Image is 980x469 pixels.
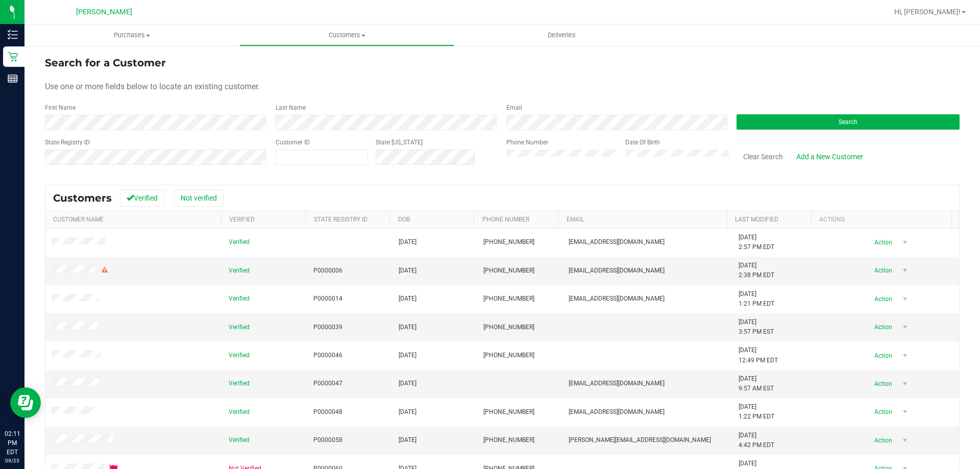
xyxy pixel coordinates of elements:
[739,345,778,365] span: [DATE] 12:49 PM EDT
[506,138,548,147] label: Phone Number
[399,351,416,360] span: [DATE]
[454,24,669,46] a: Deliveries
[739,233,774,252] span: [DATE] 2:57 PM EDT
[506,103,522,112] label: Email
[483,435,534,445] span: [PHONE_NUMBER]
[313,407,342,417] span: P0000048
[865,320,898,334] span: Action
[53,216,104,223] a: Customer Name
[8,52,18,62] inline-svg: Retail
[569,435,711,445] span: [PERSON_NAME][EMAIL_ADDRESS][DOMAIN_NAME]
[894,8,961,16] span: Hi, [PERSON_NAME]!
[483,351,534,360] span: [PHONE_NUMBER]
[898,263,911,278] span: select
[120,189,164,207] button: Verified
[569,379,665,388] span: [EMAIL_ADDRESS][DOMAIN_NAME]
[313,294,342,304] span: P0000014
[229,216,255,223] a: Verified
[865,377,898,391] span: Action
[737,114,960,130] button: Search
[399,323,416,332] span: [DATE]
[898,405,911,419] span: select
[865,292,898,306] span: Action
[483,266,534,276] span: [PHONE_NUMBER]
[399,407,416,417] span: [DATE]
[739,289,774,309] span: [DATE] 1:21 PM EDT
[398,216,410,223] a: DOB
[313,351,342,360] span: P0000046
[482,216,529,223] a: Phone Number
[174,189,224,207] button: Not verified
[739,261,774,280] span: [DATE] 2:38 PM EDT
[276,103,306,112] label: Last Name
[5,429,20,457] p: 02:11 PM EDT
[898,320,911,334] span: select
[569,266,665,276] span: [EMAIL_ADDRESS][DOMAIN_NAME]
[8,73,18,84] inline-svg: Reports
[898,292,911,306] span: select
[45,138,90,147] label: State Registry ID
[898,235,911,250] span: select
[10,387,41,418] iframe: Resource center
[399,294,416,304] span: [DATE]
[399,379,416,388] span: [DATE]
[276,138,310,147] label: Customer ID
[229,323,250,332] span: Verified
[865,235,898,250] span: Action
[5,457,20,464] p: 09/23
[239,24,454,46] a: Customers
[24,31,239,40] span: Purchases
[229,266,250,276] span: Verified
[229,379,250,388] span: Verified
[865,349,898,363] span: Action
[229,407,250,417] span: Verified
[45,82,260,91] span: Use one or more fields below to locate an existing customer.
[534,31,590,40] span: Deliveries
[53,192,112,204] span: Customers
[45,57,166,69] span: Search for a Customer
[569,294,665,304] span: [EMAIL_ADDRESS][DOMAIN_NAME]
[483,323,534,332] span: [PHONE_NUMBER]
[739,402,774,422] span: [DATE] 1:22 PM EDT
[898,433,911,448] span: select
[399,237,416,247] span: [DATE]
[865,433,898,448] span: Action
[45,103,76,112] label: First Name
[399,435,416,445] span: [DATE]
[229,351,250,360] span: Verified
[819,216,948,223] div: Actions
[314,216,367,223] a: State Registry Id
[739,317,774,337] span: [DATE] 3:57 PM EST
[567,216,584,223] a: Email
[483,407,534,417] span: [PHONE_NUMBER]
[313,323,342,332] span: P0000039
[229,294,250,304] span: Verified
[739,431,774,450] span: [DATE] 4:42 PM EDT
[569,237,665,247] span: [EMAIL_ADDRESS][DOMAIN_NAME]
[625,138,660,147] label: Date Of Birth
[8,30,18,40] inline-svg: Inventory
[399,266,416,276] span: [DATE]
[865,263,898,278] span: Action
[839,118,857,126] span: Search
[76,8,132,16] span: [PERSON_NAME]
[313,435,342,445] span: P0000058
[24,24,239,46] a: Purchases
[313,379,342,388] span: P0000047
[376,138,423,147] label: State [US_STATE]
[313,266,342,276] span: P0000006
[737,148,790,165] button: Clear Search
[898,377,911,391] span: select
[865,405,898,419] span: Action
[100,265,109,275] div: Warning - Level 2
[735,216,778,223] a: Last Modified
[229,435,250,445] span: Verified
[739,374,774,393] span: [DATE] 9:57 AM EST
[569,407,665,417] span: [EMAIL_ADDRESS][DOMAIN_NAME]
[229,237,250,247] span: Verified
[240,31,454,40] span: Customers
[483,294,534,304] span: [PHONE_NUMBER]
[483,237,534,247] span: [PHONE_NUMBER]
[790,148,870,165] a: Add a New Customer
[898,349,911,363] span: select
